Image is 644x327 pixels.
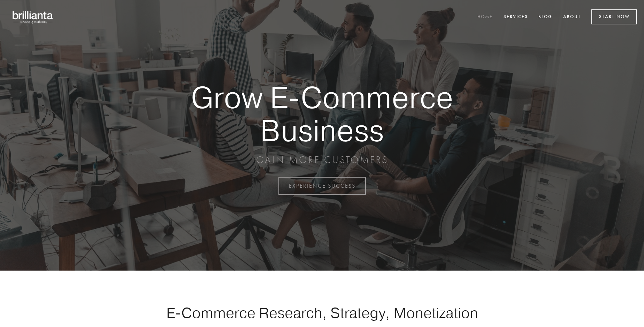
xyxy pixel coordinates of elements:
p: GAIN MORE CUSTOMERS [167,154,477,166]
img: brillianta - research, strategy, marketing [7,7,59,27]
strong: Grow E-Commerce Business [167,81,477,147]
h1: E-Commerce Research, Strategy, Monetization [144,304,500,321]
a: Home [473,11,497,23]
a: Start Now [591,9,637,24]
a: Blog [534,11,557,23]
a: About [559,11,585,23]
a: EXPERIENCE SUCCESS [278,177,366,195]
a: Services [499,11,532,23]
